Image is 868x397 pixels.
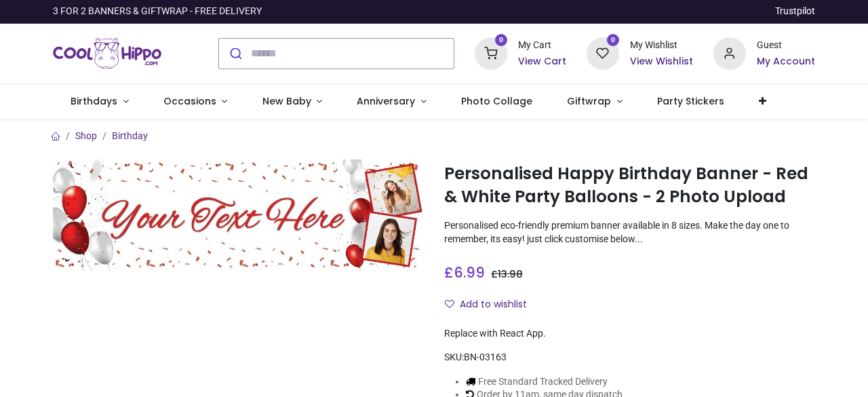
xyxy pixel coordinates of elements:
[219,39,251,69] button: Submit
[466,375,656,389] li: Free Standard Tracked Delivery
[454,263,485,282] span: 6.99
[518,39,566,52] div: My Cart
[491,267,523,281] span: £
[630,39,693,52] div: My Wishlist
[262,94,311,108] span: New Baby
[245,84,340,119] a: New Baby
[444,263,485,282] span: £
[357,94,415,108] span: Anniversary
[775,5,815,18] a: Trustpilot
[53,84,146,119] a: Birthdays
[464,352,507,362] span: BN-03163
[163,94,216,108] span: Occasions
[53,5,262,18] div: 3 FOR 2 BANNERS & GIFTWRAP - FREE DELIVERY
[587,47,619,58] a: 0
[657,94,724,108] span: Party Stickers
[444,219,815,246] p: Personalised eco-friendly premium banner available in 8 sizes. Make the day one to remember, its ...
[757,39,815,52] div: Guest
[53,159,424,271] img: Personalised Happy Birthday Banner - Red & White Party Balloons - 2 Photo Upload
[630,55,693,69] a: View Wishlist
[475,47,507,58] a: 0
[607,34,620,47] sup: 0
[444,351,815,364] div: SKU:
[445,299,454,309] i: Add to wishlist
[567,94,611,108] span: Giftwrap
[444,327,815,341] div: Replace with React App.
[461,94,532,108] span: Photo Collage
[518,55,566,69] a: View Cart
[550,84,640,119] a: Giftwrap
[444,162,815,209] h1: Personalised Happy Birthday Banner - Red & White Party Balloons - 2 Photo Upload
[112,130,148,141] a: Birthday
[498,267,523,281] span: 13.98
[340,84,444,119] a: Anniversary
[495,34,508,47] sup: 0
[757,55,815,69] a: My Account
[53,35,161,73] a: Logo of Cool Hippo
[75,130,97,141] a: Shop
[146,84,245,119] a: Occasions
[444,293,538,316] button: Add to wishlistAdd to wishlist
[53,35,161,73] img: Cool Hippo
[71,94,117,108] span: Birthdays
